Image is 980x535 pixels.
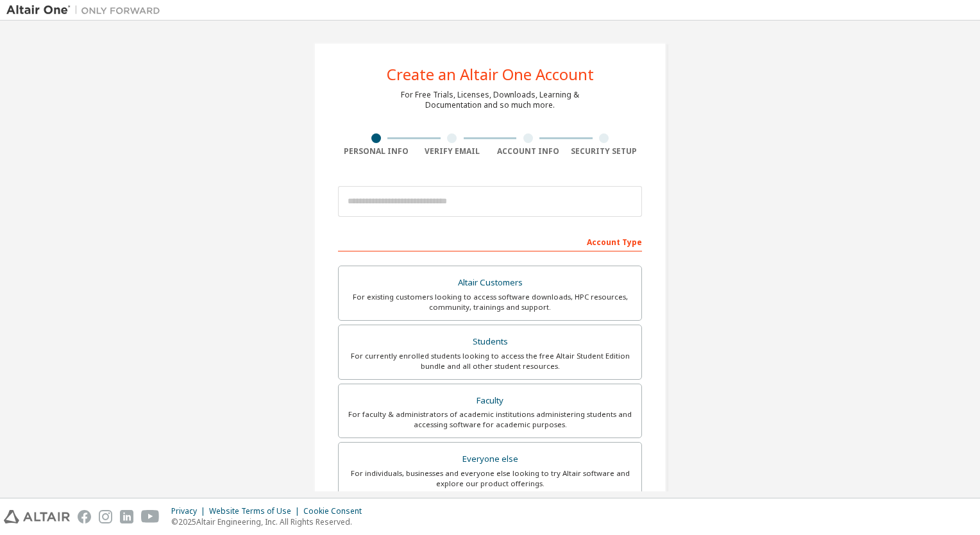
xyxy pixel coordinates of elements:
div: Students [346,333,634,351]
div: Website Terms of Use [209,506,303,516]
div: For existing customers looking to access software downloads, HPC resources, community, trainings ... [346,292,634,312]
div: Privacy [171,506,209,516]
div: Create an Altair One Account [387,67,594,82]
div: Verify Email [414,146,491,157]
div: Account Info [490,146,566,157]
div: For individuals, businesses and everyone else looking to try Altair software and explore our prod... [346,468,634,489]
p: © 2025 Altair Engineering, Inc. All Rights Reserved. [171,516,369,527]
div: Security Setup [566,146,643,157]
div: For currently enrolled students looking to access the free Altair Student Edition bundle and all ... [346,351,634,371]
div: Everyone else [346,450,634,468]
img: Altair One [6,4,167,17]
div: For faculty & administrators of academic institutions administering students and accessing softwa... [346,409,634,430]
div: For Free Trials, Licenses, Downloads, Learning & Documentation and so much more. [401,90,579,110]
div: Altair Customers [346,274,634,292]
img: altair_logo.svg [4,510,70,523]
div: Faculty [346,392,634,410]
img: youtube.svg [141,510,160,523]
img: instagram.svg [99,510,112,523]
div: Account Type [338,231,642,251]
div: Cookie Consent [303,506,369,516]
img: facebook.svg [78,510,91,523]
div: Personal Info [338,146,414,157]
img: linkedin.svg [120,510,133,523]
